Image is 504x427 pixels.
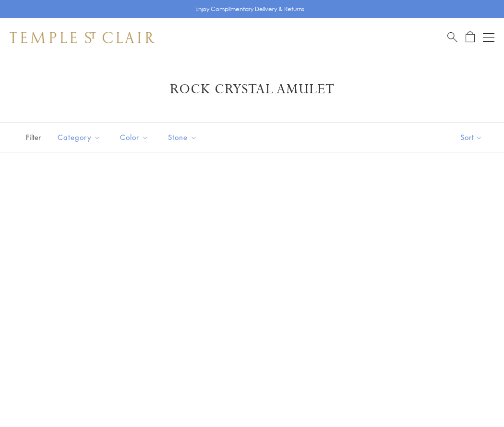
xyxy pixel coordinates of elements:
[466,31,475,43] a: Open Shopping Bag
[483,32,494,43] button: Open navigation
[10,32,155,43] img: Temple St. Clair
[113,126,156,148] button: Color
[115,131,156,143] span: Color
[163,131,204,143] span: Stone
[195,4,304,14] p: Enjoy Complimentary Delivery & Returns
[439,123,504,152] button: Show sort by
[24,81,480,98] h1: Rock Crystal Amulet
[50,126,108,148] button: Category
[447,31,457,43] a: Search
[53,131,108,143] span: Category
[161,126,204,148] button: Stone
